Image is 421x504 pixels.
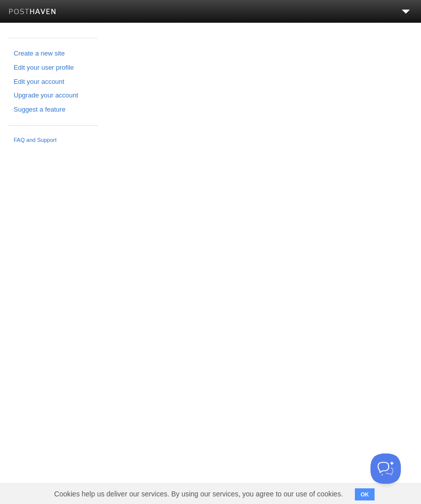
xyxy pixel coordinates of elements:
span: Cookies help us deliver our services. By using our services, you agree to our use of cookies. [44,484,353,504]
a: Edit your account [14,77,92,87]
a: Edit your user profile [14,63,92,73]
iframe: Help Scout Beacon - Open [371,453,401,484]
a: Create a new site [14,48,92,59]
a: Suggest a feature [14,105,92,115]
a: Upgrade your account [14,90,92,101]
img: Posthaven-bar [9,9,57,16]
a: FAQ and Support [14,136,92,145]
button: OK [355,488,375,500]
